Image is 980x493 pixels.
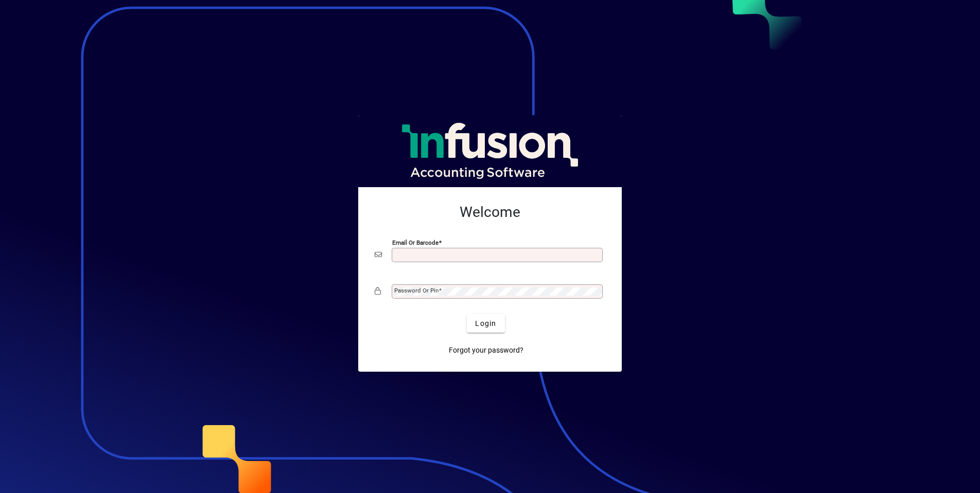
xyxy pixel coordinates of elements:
button: Login [467,314,504,333]
mat-label: Password or Pin [394,287,439,294]
span: Login [475,318,496,329]
span: Forgot your password? [449,345,523,356]
h2: Welcome [375,204,605,221]
mat-label: Email or Barcode [392,239,439,246]
a: Forgot your password? [445,341,528,359]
